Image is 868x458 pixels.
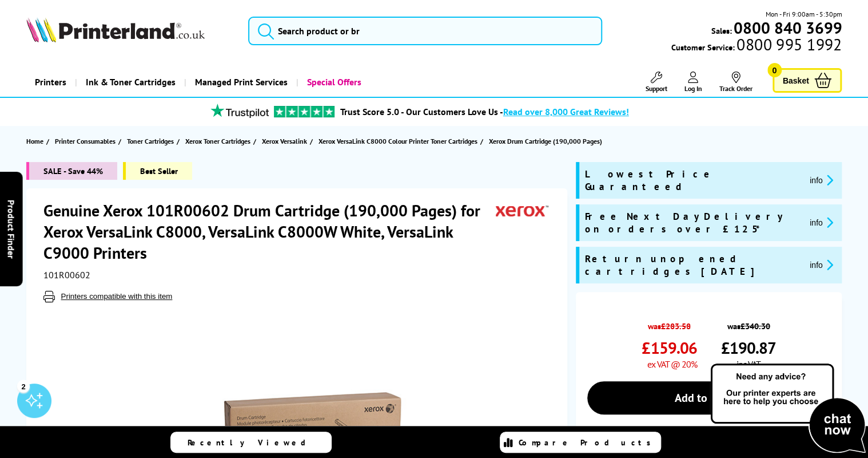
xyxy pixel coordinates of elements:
[55,135,116,147] span: Printer Consumables
[767,63,782,77] span: 0
[708,362,868,456] img: Open Live Chat window
[585,252,801,278] span: Return unopened cartridges [DATE]
[248,17,602,45] input: Search product or br
[55,135,118,147] a: Printer Consumables
[765,9,842,19] span: Mon - Fri 9:00am - 5:30pm
[646,72,667,93] a: Support
[646,84,667,93] span: Support
[185,135,253,147] a: Xerox Toner Cartridges
[503,106,629,117] span: Read over 8,000 Great Reviews!
[773,68,842,93] a: Basket 0
[733,17,842,38] b: 0800 840 3699
[26,135,43,147] span: Home
[205,104,274,118] img: trustpilot rating
[806,173,837,187] button: promo-description
[806,258,837,271] button: promo-description
[58,291,176,301] button: Printers compatible with this item
[711,25,731,36] span: Sales:
[489,137,602,145] span: Xerox Drum Cartridge (190,000 Pages)
[43,200,496,263] h1: Genuine Xerox 101R00602 Drum Cartridge (190,000 Pages) for Xerox VersaLink C8000, VersaLink C8000...
[684,84,702,93] span: Log In
[519,437,657,448] span: Compare Products
[6,200,17,259] span: Product Finder
[262,135,307,147] span: Xerox Versalink
[500,432,661,453] a: Compare Products
[661,321,691,331] strike: £283.58
[170,432,332,453] a: Recently Viewed
[26,162,117,180] span: SALE - Save 44%
[740,321,770,331] strike: £340.30
[721,315,776,331] span: was
[43,269,90,281] span: 101R00602
[340,106,629,117] a: Trust Score 5.0 - Our Customers Love Us -Read over 8,000 Great Reviews!
[731,22,842,33] a: 0800 840 3699
[17,380,30,392] div: 2
[26,135,46,147] a: Home
[26,68,75,97] a: Printers
[642,337,696,358] span: £159.06
[496,200,548,221] img: Xerox
[26,17,205,42] img: Printerland Logo
[585,210,801,235] span: Free Next Day Delivery on orders over £125*
[86,68,176,97] span: Ink & Toner Cartridges
[736,358,761,370] span: inc VAT
[123,162,192,180] span: Best Seller
[127,135,174,147] span: Toner Cartridges
[721,337,776,358] span: £190.87
[296,68,370,97] a: Special Offers
[127,135,177,147] a: Toner Cartridges
[185,135,250,147] span: Xerox Toner Cartridges
[184,68,296,97] a: Managed Print Services
[188,437,317,448] span: Recently Viewed
[783,73,809,88] span: Basket
[262,135,310,147] a: Xerox Versalink
[274,106,335,117] img: trustpilot rating
[735,39,842,50] span: 0800 995 1992
[806,216,837,229] button: promo-description
[647,358,696,370] span: ex VAT @ 20%
[642,315,696,331] span: was
[587,381,831,414] a: Add to Basket
[719,72,752,93] a: Track Order
[318,135,477,147] span: Xerox VersaLink C8000 Colour Printer Toner Cartridges
[26,17,234,45] a: Printerland Logo
[671,39,842,53] span: Customer Service:
[684,72,702,93] a: Log In
[318,135,480,147] a: Xerox VersaLink C8000 Colour Printer Toner Cartridges
[75,68,184,97] a: Ink & Toner Cartridges
[585,168,801,193] span: Lowest Price Guaranteed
